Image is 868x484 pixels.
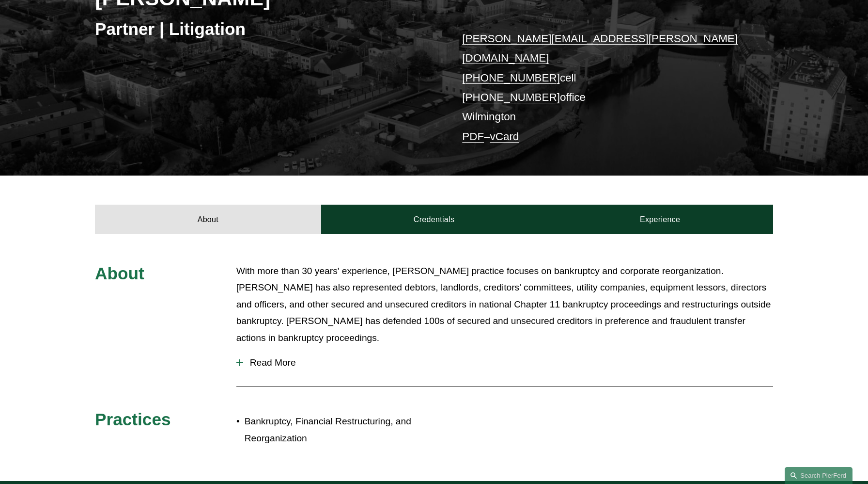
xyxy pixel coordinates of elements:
p: With more than 30 years' experience, [PERSON_NAME] practice focuses on bankruptcy and corporate r... [236,263,773,347]
span: Read More [243,357,773,368]
p: cell office Wilmington – [462,29,744,146]
a: About [95,205,321,234]
span: About [95,264,144,283]
a: [PHONE_NUMBER] [462,72,560,84]
a: vCard [490,130,519,143]
p: Bankruptcy, Financial Restructuring, and Reorganization [245,413,434,447]
a: [PHONE_NUMBER] [462,91,560,103]
a: PDF [462,130,484,143]
a: Experience [547,205,773,234]
h3: Partner | Litigation [95,18,434,40]
button: Read More [236,350,773,375]
a: Search this site [785,467,852,484]
span: Practices [95,410,171,429]
a: [PERSON_NAME][EMAIL_ADDRESS][PERSON_NAME][DOMAIN_NAME] [462,32,738,64]
a: Credentials [321,205,547,234]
